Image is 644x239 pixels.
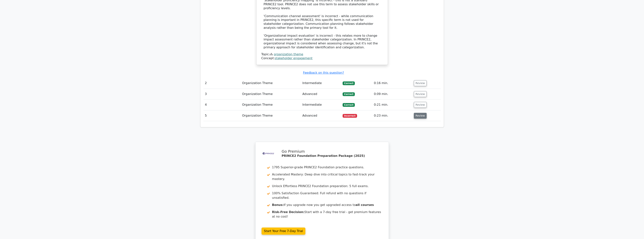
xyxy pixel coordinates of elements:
[414,91,427,97] button: Review
[372,99,412,110] td: 0:21 min.
[274,52,303,56] a: organization theme
[414,113,427,119] button: Review
[240,110,301,121] td: Organization Theme
[303,71,344,74] a: Feedback on this question?
[372,89,412,99] td: 0:09 min.
[372,78,412,89] td: 0:16 min.
[203,99,241,110] td: 4
[261,52,383,56] div: Topic:
[301,99,341,110] td: Intermediate
[240,99,301,110] td: Organization Theme
[343,81,355,85] span: Correct
[343,92,355,96] span: Correct
[262,228,306,235] a: Start Your Free 7-Day Trial
[301,89,341,99] td: Advanced
[414,80,427,86] button: Review
[203,89,241,99] td: 3
[203,78,241,89] td: 2
[301,110,341,121] td: Advanced
[343,103,355,107] span: Correct
[414,102,427,108] button: Review
[301,78,341,89] td: Intermediate
[240,78,301,89] td: Organization Theme
[275,56,313,60] a: stakeholder engagement
[261,56,383,60] div: Concept:
[203,110,241,121] td: 5
[240,89,301,99] td: Organization Theme
[343,114,357,118] span: Incorrect
[372,110,412,121] td: 0:23 min.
